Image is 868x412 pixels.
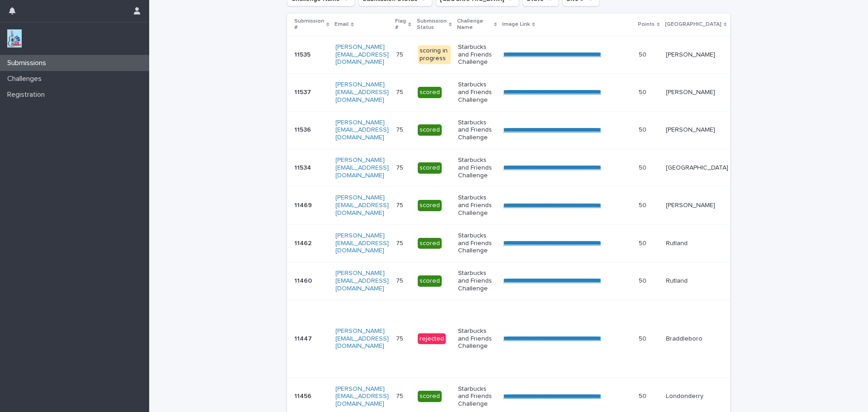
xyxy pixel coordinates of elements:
a: [PERSON_NAME][EMAIL_ADDRESS][DOMAIN_NAME] [335,157,389,179]
p: Londonderry [666,393,728,400]
a: [PERSON_NAME][EMAIL_ADDRESS][DOMAIN_NAME] [335,270,389,292]
p: Braddleboro [666,335,728,343]
p: Rutland [666,240,728,247]
p: 75 [396,162,405,172]
p: Challenges [4,75,49,83]
p: 11462 [294,238,313,247]
a: [PERSON_NAME][EMAIL_ADDRESS][DOMAIN_NAME] [335,328,389,350]
p: Starbucks and Friends Challenge [458,81,496,104]
p: [PERSON_NAME] [666,51,728,59]
p: 50 [639,124,648,134]
div: scored [418,124,442,136]
div: scored [418,87,442,98]
p: [PERSON_NAME] [666,126,728,134]
p: Starbucks and Friends Challenge [458,43,496,66]
p: Submission # [294,16,324,33]
p: 11447 [294,333,314,343]
p: 50 [639,200,648,209]
p: Rutland [666,277,728,285]
p: Starbucks and Friends Challenge [458,385,496,408]
a: [PERSON_NAME][EMAIL_ADDRESS][DOMAIN_NAME] [335,81,389,103]
a: [PERSON_NAME][EMAIL_ADDRESS][DOMAIN_NAME] [335,232,389,254]
p: Submissions [4,59,53,67]
p: 11460 [294,275,314,285]
a: [PERSON_NAME][EMAIL_ADDRESS][DOMAIN_NAME] [335,44,389,66]
p: Starbucks and Friends Challenge [458,194,496,217]
p: Image Link [502,19,530,29]
a: [PERSON_NAME][EMAIL_ADDRESS][DOMAIN_NAME] [335,119,389,141]
p: Submission Status [417,16,447,33]
p: Starbucks and Friends Challenge [458,119,496,142]
p: 50 [639,238,648,247]
a: [PERSON_NAME][EMAIL_ADDRESS][DOMAIN_NAME] [335,194,389,216]
p: 75 [396,124,405,134]
div: scored [418,162,442,174]
p: Starbucks and Friends Challenge [458,327,496,350]
p: 50 [639,333,648,343]
div: scored [418,238,442,249]
p: 11469 [294,200,314,209]
img: jxsLJbdS1eYBI7rVAS4p [7,29,22,47]
p: Flag # [395,16,406,33]
p: 11534 [294,162,313,172]
p: [PERSON_NAME] [666,202,728,209]
p: [PERSON_NAME] [666,89,728,96]
p: Registration [4,90,52,99]
p: Starbucks and Friends Challenge [458,156,496,179]
p: 11537 [294,87,313,96]
p: 75 [396,49,405,59]
p: 50 [639,87,648,96]
p: Points [638,19,655,29]
p: 11535 [294,49,312,59]
p: [GEOGRAPHIC_DATA] [665,19,722,29]
p: 75 [396,275,405,285]
p: 50 [639,391,648,400]
div: rejected [418,333,446,345]
a: [PERSON_NAME][EMAIL_ADDRESS][DOMAIN_NAME] [335,386,389,407]
p: 11456 [294,391,313,400]
p: 75 [396,333,405,343]
p: 75 [396,391,405,400]
p: 50 [639,49,648,59]
p: 75 [396,238,405,247]
p: 11536 [294,124,313,134]
p: Challenge Name [457,16,492,33]
p: 50 [639,275,648,285]
p: 75 [396,87,405,96]
div: scored [418,200,442,211]
div: scored [418,391,442,402]
div: scored [418,275,442,287]
div: scoring in progress [418,45,451,64]
p: 50 [639,162,648,172]
p: 75 [396,200,405,209]
p: [GEOGRAPHIC_DATA] [666,164,728,172]
p: Starbucks and Friends Challenge [458,270,496,292]
p: Starbucks and Friends Challenge [458,232,496,255]
p: Email [335,19,349,29]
